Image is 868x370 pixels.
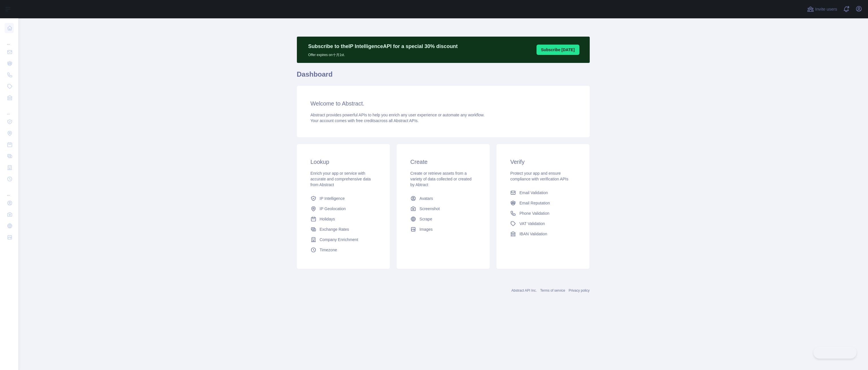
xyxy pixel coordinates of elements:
[508,188,578,198] a: Email Validation
[308,245,378,255] a: Timezone
[320,247,337,253] span: Timezone
[5,185,14,197] div: ...
[311,113,485,117] span: Abstract provides powerful APIs to help you enrich any user experience or automate any workflow.
[519,190,548,196] span: Email Validation
[320,226,349,232] span: Exchange Rates
[311,118,419,123] span: Your account comes with across all Abstract APIs.
[813,347,857,359] iframe: Toggle Customer Support
[510,171,568,181] span: Protect your app and ensure compliance with verification APIs
[410,171,472,187] span: Create or retrieve assets from a variety of data collected or created by Abtract
[5,34,14,46] div: ...
[569,289,589,293] a: Privacy policy
[308,193,378,204] a: IP Intelligence
[5,104,14,116] div: ...
[356,118,376,123] span: free credits
[320,206,346,212] span: IP Geolocation
[311,100,576,108] h3: Welcome to Abstract.
[408,204,478,214] a: Screenshot
[297,70,590,83] h1: Dashboard
[537,45,579,55] button: Subscribe [DATE]
[311,171,371,187] span: Enrich your app or service with accurate and comprehensive data from Abstract
[308,214,378,224] a: Holidays
[508,218,578,229] a: VAT Validation
[320,237,358,242] span: Company Enrichment
[508,208,578,218] a: Phone Validation
[420,226,433,232] span: Images
[519,231,547,237] span: IBAN Validation
[508,198,578,208] a: Email Reputation
[308,42,458,50] p: Subscribe to the IP Intelligence API for a special 30 % discount
[519,200,550,206] span: Email Reputation
[308,234,378,245] a: Company Enrichment
[408,214,478,224] a: Scrape
[420,216,432,222] span: Scrape
[511,289,537,293] a: Abstract API Inc.
[308,224,378,234] a: Exchange Rates
[410,158,476,166] h3: Create
[320,196,345,201] span: IP Intelligence
[508,229,578,239] a: IBAN Validation
[308,204,378,214] a: IP Geolocation
[815,6,837,13] span: Invite users
[420,206,440,212] span: Screenshot
[519,210,549,216] span: Phone Validation
[806,5,838,14] button: Invite users
[408,224,478,234] a: Images
[408,193,478,204] a: Avatars
[308,50,458,57] p: Offer expires on 十月 1st.
[540,289,565,293] a: Terms of service
[510,158,576,166] h3: Verify
[320,216,335,222] span: Holidays
[311,158,376,166] h3: Lookup
[519,221,545,226] span: VAT Validation
[420,196,433,201] span: Avatars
